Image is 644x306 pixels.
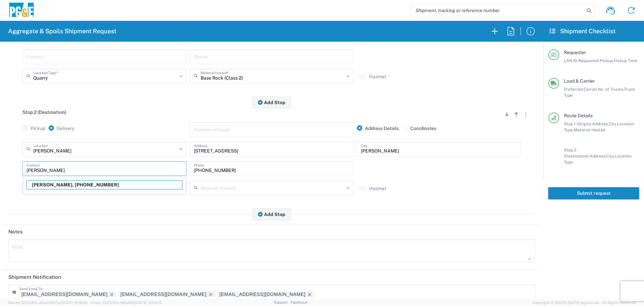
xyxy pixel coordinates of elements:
[252,208,291,220] button: Add Stop
[120,292,213,297] div: G1OC@pge.com
[290,300,308,304] a: Feedback
[8,274,61,280] h2: Shipment Notification
[21,292,114,297] div: skkj@pge.com
[590,154,606,159] span: Address,
[533,300,636,306] span: Copyright © [DATE]-[DATE] Agistix Inc., All Rights Reserved
[548,187,639,200] button: Submit request
[8,27,116,35] h2: Aggregate & Spoils Shipment Request
[21,292,108,297] div: skkj@pge.com
[564,121,592,126] span: Stop 1 (Origin):
[592,121,609,126] span: Address,
[219,292,312,297] div: GCSpoilsTruckRequest@pge.com
[614,58,637,63] span: Pickup Time
[252,96,291,108] button: Add Stop
[402,125,436,131] label: Coordinates
[564,78,595,84] span: Load & Carrier
[27,181,182,189] p: Jess Barrios, 530-941-5953
[357,125,399,131] label: Address Details
[91,301,161,305] span: Client: 2025.18.0-198a450
[274,300,290,304] a: Support
[564,147,590,159] span: Stop 2 (Destination):
[135,301,161,305] span: [DATE] 10:06:13
[306,292,312,297] delete-icon: Remove tag
[369,74,386,80] label: Hazmat
[564,113,593,118] span: Route Details
[120,292,207,297] div: G1OC@pge.com
[22,110,66,115] span: Stop 2 (Destination)
[564,87,598,92] span: Preferred Carrier,
[369,185,386,191] label: Hazmat
[598,87,624,92] span: No. of Trucks,
[219,292,306,297] div: GCSpoilsTruckRequest@pge.com
[207,292,213,297] delete-icon: Remove tag
[564,50,586,55] span: Requester
[574,127,605,132] span: Material Hauled
[108,292,114,297] delete-icon: Remove tag
[8,228,23,235] h2: Notes
[8,301,88,305] span: Server: 2025.18.0-a0edd1917ac
[61,301,88,305] span: [DATE] 10:10:00
[609,121,617,126] span: City,
[8,3,35,18] img: pge
[411,4,584,17] input: Shipment, tracking or reference number
[606,154,615,159] span: City,
[564,58,578,63] span: LAN ID,
[549,27,615,35] h2: Shipment Checklist
[578,58,614,63] span: Requested Pickup,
